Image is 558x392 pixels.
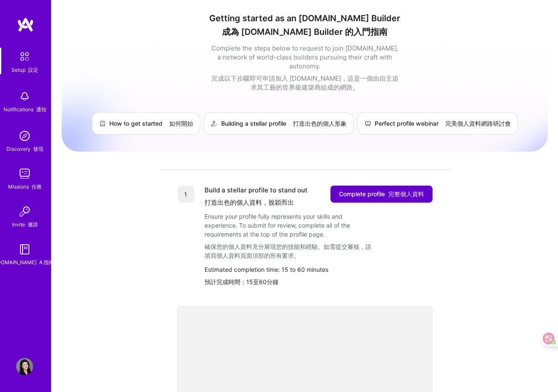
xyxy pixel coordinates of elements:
font: 通知 [36,106,46,113]
div: Setup [11,65,38,74]
img: logo [17,17,34,32]
div: Notifications [3,105,46,114]
font: 邀請 [28,221,38,228]
div: Build a stellar profile to stand out [205,186,307,210]
font: 預計完成時間：15至60分鐘 [205,278,279,285]
font: 完美個人資料網路研討會 [445,120,511,127]
div: Discovery [6,144,43,153]
img: teamwork [16,165,33,182]
font: 確保您的個人資料充分展現您的技能和經驗。如需提交審核，請填寫個人資料頁面頂部的所有要求。 [205,243,371,259]
font: 設定 [28,67,38,73]
img: guide book [16,241,33,258]
img: User Avatar [16,358,33,375]
a: User Avatar [14,358,35,375]
font: A.指南 [39,259,54,265]
img: bell [16,88,33,105]
a: Building a stellar profile 打造出色的個人形象 [204,112,354,135]
div: Ensure your profile fully represents your skills and experience. To submit for review, complete a... [205,212,375,263]
div: Complete the steps below to request to join [DOMAIN_NAME], a network of world-class builders purs... [209,44,401,95]
font: 打造出色的個人形象 [293,120,347,127]
div: 1 [177,186,194,203]
a: How to get started 如何開始 [92,112,200,135]
a: Perfect profile webinar 完美個人資料網路研討會 [357,112,518,135]
h1: Getting started as an [DOMAIN_NAME] Builder [62,13,548,40]
font: 如何開始 [169,120,193,127]
img: How to get started [99,120,106,127]
div: Missions [8,182,42,191]
div: Invite [12,220,38,229]
font: 完成以下步驟即可申請加入 [DOMAIN_NAME]，這是一個由自主追求其工藝的世界級建築商組成的網路。 [211,74,399,91]
img: discovery [16,127,33,144]
img: setup [16,48,34,65]
font: 成為 [DOMAIN_NAME] Builder 的入門指南 [222,27,387,37]
img: Invite [16,203,33,220]
button: Complete profile 完整個人資料 [330,186,433,203]
font: 打造出色的個人資料，脫穎而出 [205,198,294,206]
img: Building a stellar profile [211,120,218,127]
div: Estimated completion time: 15 to 60 minutes [205,265,433,290]
img: Perfect profile webinar [364,120,371,127]
font: 完整個人資料 [388,190,424,197]
span: Complete profile [339,190,424,198]
font: 任務 [31,183,42,190]
font: 發現 [33,146,43,152]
